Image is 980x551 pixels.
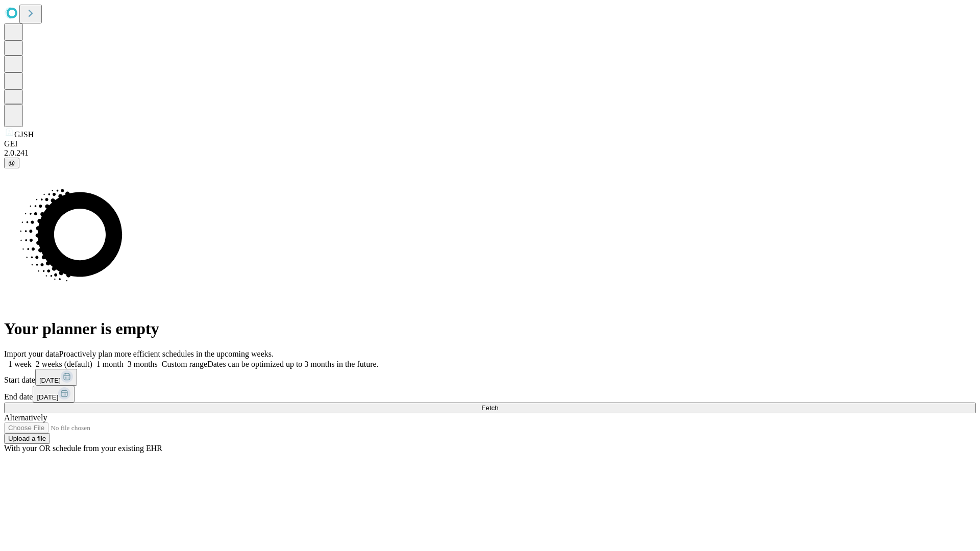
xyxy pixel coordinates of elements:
span: Alternatively [4,413,47,422]
button: Fetch [4,403,976,413]
div: 2.0.241 [4,148,976,158]
span: Proactively plan more efficient schedules in the upcoming weeks. [59,349,274,358]
button: [DATE] [35,369,77,386]
button: Upload a file [4,433,50,444]
span: [DATE] [37,393,58,401]
span: 3 months [128,360,158,368]
span: GJSH [14,130,34,139]
span: [DATE] [39,377,61,384]
span: Import your data [4,349,59,358]
div: Start date [4,369,976,386]
span: @ [8,159,15,167]
span: 1 month [96,360,124,368]
span: With your OR schedule from your existing EHR [4,444,162,453]
span: Fetch [481,404,498,412]
span: Dates can be optimized up to 3 months in the future. [207,360,378,368]
span: Custom range [162,360,207,368]
div: GEI [4,139,976,148]
button: [DATE] [33,386,75,403]
button: @ [4,158,19,168]
span: 1 week [8,360,32,368]
h1: Your planner is empty [4,319,976,338]
div: End date [4,386,976,403]
span: 2 weeks (default) [36,360,92,368]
